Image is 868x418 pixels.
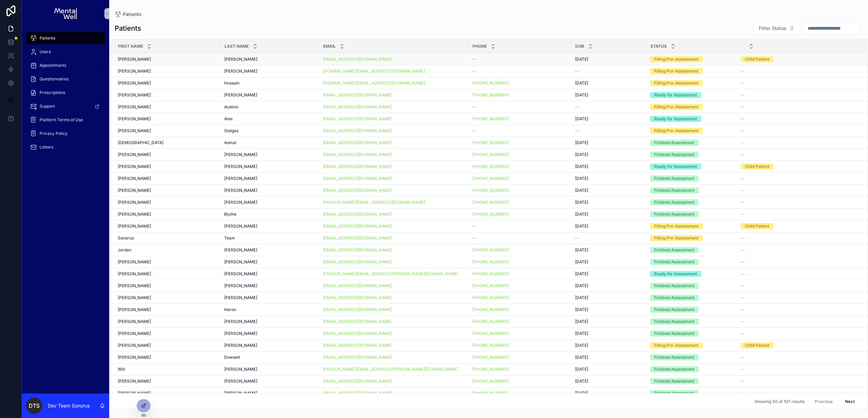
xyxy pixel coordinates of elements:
span: -- [575,128,579,134]
span: [PERSON_NAME] [118,152,151,157]
a: Stelges [224,128,315,134]
a: Blythe [224,212,315,217]
a: [EMAIL_ADDRESS][DOMAIN_NAME] [323,212,464,217]
a: -- [575,128,642,134]
a: [PERSON_NAME][EMAIL_ADDRESS][DOMAIN_NAME] [323,200,464,205]
a: [PERSON_NAME] [118,271,216,277]
a: -- [575,235,642,241]
a: [EMAIL_ADDRESS][DOMAIN_NAME] [323,164,392,169]
span: Blythe [224,212,236,217]
a: [EMAIL_ADDRESS][DOMAIN_NAME] [323,92,392,98]
a: [PHONE_NUMBER] [472,259,509,265]
div: Finished Assessment [654,187,694,193]
span: [PERSON_NAME] [224,176,257,181]
a: Asmat [224,140,315,145]
a: [DATE] [575,80,642,86]
div: Ready for Assessment [654,164,697,170]
div: Finished Assessment [654,283,694,289]
a: [PHONE_NUMBER] [472,283,509,289]
span: [DATE] [575,212,588,217]
a: [DOMAIN_NAME][EMAIL_ADDRESS][DOMAIN_NAME] [323,68,464,74]
span: [DATE] [575,57,588,62]
span: -- [575,104,579,110]
span: -- [741,247,745,253]
a: [PERSON_NAME] [118,152,216,157]
a: Ready for Assessment [650,271,736,277]
a: [PERSON_NAME] [224,283,315,289]
div: Filling Pre-Assessment [654,68,698,74]
a: [PERSON_NAME] [224,92,315,98]
div: Filling Pre-Assessment [654,104,698,110]
span: Asmat [224,140,236,145]
span: [PERSON_NAME] [224,223,257,229]
a: -- [741,247,859,253]
a: Patients [26,32,105,44]
a: [PHONE_NUMBER] [472,140,567,145]
span: -- [472,57,476,62]
a: Appointments [26,59,105,72]
span: Jordan [118,247,131,253]
a: Support [26,100,105,112]
span: -- [741,271,745,277]
span: -- [741,152,745,157]
button: Select Button [753,22,800,35]
a: [EMAIL_ADDRESS][DOMAIN_NAME] [323,140,464,145]
a: [EMAIL_ADDRESS][DOMAIN_NAME] [323,259,464,265]
a: [PHONE_NUMBER] [472,200,567,205]
span: [DATE] [575,92,588,98]
div: scrollable content [22,27,109,162]
a: [PERSON_NAME] [118,116,216,122]
span: [PERSON_NAME] [118,223,151,229]
span: -- [741,80,745,86]
a: [DEMOGRAPHIC_DATA] [118,140,216,145]
a: [PERSON_NAME][EMAIL_ADDRESS][DOMAIN_NAME] [323,200,425,205]
a: [PHONE_NUMBER] [472,283,567,289]
a: [PERSON_NAME] [118,212,216,217]
span: Questionnaires [40,76,69,82]
span: [PERSON_NAME] [118,212,151,217]
a: -- [741,200,859,205]
div: Finished Assessment [654,175,694,182]
a: [EMAIL_ADDRESS][DOMAIN_NAME] [323,140,392,145]
span: [PERSON_NAME] [224,92,257,98]
span: [DATE] [575,176,588,181]
a: [PHONE_NUMBER] [472,188,509,193]
a: [EMAIL_ADDRESS][DOMAIN_NAME] [323,283,464,289]
a: [PERSON_NAME] [118,92,216,98]
span: [PERSON_NAME] [118,271,151,277]
span: -- [472,104,476,110]
span: [PERSON_NAME] [224,283,257,289]
a: [DATE] [575,212,642,217]
span: [DEMOGRAPHIC_DATA] [118,140,163,145]
a: [PHONE_NUMBER] [472,80,567,86]
a: [DOMAIN_NAME][EMAIL_ADDRESS][DOMAIN_NAME] [323,80,464,86]
a: Austins [224,104,315,110]
a: [DOMAIN_NAME][EMAIL_ADDRESS][DOMAIN_NAME] [323,68,425,74]
a: -- [741,140,859,145]
a: [DATE] [575,152,642,157]
a: Sonorus [118,235,216,241]
div: Ready for Assessment [654,271,697,277]
a: [PERSON_NAME] [224,152,315,157]
a: -- [472,128,567,134]
a: Platform Terms of Use [26,114,105,126]
a: [EMAIL_ADDRESS][DOMAIN_NAME] [323,176,464,181]
a: Filling Pre-Assessment [650,235,736,241]
a: [EMAIL_ADDRESS][DOMAIN_NAME] [323,188,464,193]
a: [PHONE_NUMBER] [472,188,567,193]
a: -- [472,235,567,241]
span: -- [741,104,745,110]
a: Finished Assessment [650,199,736,205]
a: Prescriptions [26,87,105,99]
a: [PERSON_NAME] [118,283,216,289]
a: -- [472,104,567,110]
a: [PERSON_NAME] [118,164,216,169]
span: -- [741,188,745,193]
a: Filling Pre-Assessment [650,80,736,86]
span: -- [575,68,579,74]
span: [PERSON_NAME] [224,57,257,62]
a: [PHONE_NUMBER] [472,200,509,205]
a: -- [472,57,567,62]
span: [PERSON_NAME] [118,188,151,193]
a: [EMAIL_ADDRESS][DOMAIN_NAME] [323,259,392,265]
